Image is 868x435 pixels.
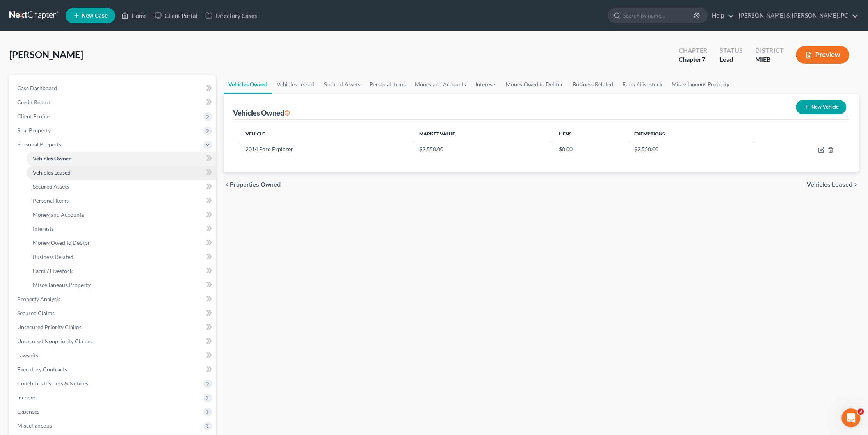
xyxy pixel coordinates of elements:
span: Codebtors Insiders & Notices [17,380,88,387]
a: Vehicles Owned [224,75,272,94]
a: Secured Assets [27,180,216,194]
a: Secured Claims [11,306,216,320]
a: Money Owed to Debtor [501,75,568,94]
span: Miscellaneous Property [33,282,91,288]
span: Money Owed to Debtor [33,239,90,246]
a: Interests [27,222,216,236]
a: Money Owed to Debtor [27,236,216,250]
td: $2,550.00 [628,142,753,157]
i: chevron_left [224,182,230,188]
div: Chapter [679,46,707,55]
span: Client Profile [17,113,50,119]
div: Vehicles Owned [233,108,290,118]
button: Vehicles Leased chevron_right [807,182,859,188]
div: Status [720,46,743,55]
a: Unsecured Priority Claims [11,320,216,334]
span: Properties Owned [230,182,281,188]
span: [PERSON_NAME] [9,49,83,60]
a: Help [708,9,734,23]
th: Liens [552,126,628,142]
a: Farm / Livestock [618,75,667,94]
a: Credit Report [11,95,216,109]
span: Credit Report [17,99,51,105]
span: Personal Items [33,197,69,204]
span: Income [17,394,35,401]
span: 7 [702,55,705,63]
td: $0.00 [552,142,628,157]
a: Farm / Livestock [27,264,216,278]
th: Vehicle [239,126,413,142]
a: Miscellaneous Property [27,278,216,292]
a: Personal Items [365,75,410,94]
div: District [755,46,783,55]
span: Interests [33,225,54,232]
span: Vehicles Owned [33,155,72,162]
a: [PERSON_NAME] & [PERSON_NAME], PC [735,9,858,23]
a: Client Portal [151,9,201,23]
td: 2014 Ford Explorer [239,142,413,157]
a: Miscellaneous Property [667,75,734,94]
a: Property Analysis [11,292,216,306]
span: Secured Claims [17,310,55,316]
span: Miscellaneous [17,422,52,429]
a: Interests [471,75,501,94]
span: 3 [857,408,864,415]
span: Unsecured Priority Claims [17,324,82,330]
div: Chapter [679,55,707,64]
a: Lawsuits [11,348,216,362]
button: New Vehicle [796,100,846,114]
a: Money and Accounts [27,208,216,222]
span: Farm / Livestock [33,267,73,274]
span: Secured Assets [33,183,69,190]
a: Vehicles Owned [27,152,216,166]
th: Market Value [413,126,552,142]
span: New Case [82,13,108,19]
button: chevron_left Properties Owned [224,182,281,188]
a: Unsecured Nonpriority Claims [11,334,216,348]
span: Vehicles Leased [807,182,852,188]
span: Money and Accounts [33,211,84,218]
span: Personal Property [17,141,62,148]
span: Expenses [17,408,39,415]
a: Vehicles Leased [272,75,319,94]
span: Lawsuits [17,352,38,358]
div: Lead [720,55,743,64]
th: Exemptions [628,126,753,142]
span: Real Property [17,127,51,134]
span: Executory Contracts [17,366,67,373]
span: Case Dashboard [17,85,57,91]
button: Preview [796,46,849,64]
td: $2,550.00 [413,142,552,157]
input: Search by name... [623,8,695,23]
a: Secured Assets [319,75,365,94]
a: Business Related [27,250,216,264]
a: Case Dashboard [11,81,216,95]
a: Personal Items [27,194,216,208]
i: chevron_right [852,182,859,188]
span: Vehicles Leased [33,169,71,176]
span: Business Related [33,253,73,260]
a: Vehicles Leased [27,166,216,180]
span: Property Analysis [17,296,60,302]
a: Home [117,9,151,23]
a: Money and Accounts [410,75,471,94]
span: Unsecured Nonpriority Claims [17,338,92,344]
a: Business Related [568,75,618,94]
a: Executory Contracts [11,362,216,376]
a: Directory Cases [201,9,261,23]
div: MIEB [755,55,783,64]
iframe: Intercom live chat [841,408,860,427]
